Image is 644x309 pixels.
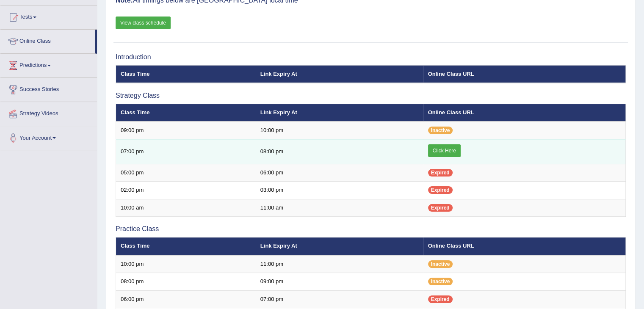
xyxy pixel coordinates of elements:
[428,278,453,285] span: Inactive
[116,199,256,217] td: 10:00 am
[428,169,453,177] span: Expired
[256,237,423,255] th: Link Expiry At
[116,273,256,291] td: 08:00 pm
[256,121,423,139] td: 10:00 pm
[256,104,423,121] th: Link Expiry At
[0,126,97,147] a: Your Account
[0,54,97,75] a: Predictions
[0,102,97,123] a: Strategy Videos
[256,273,423,291] td: 09:00 pm
[116,17,171,29] a: View class schedule
[256,65,423,83] th: Link Expiry At
[428,260,453,268] span: Inactive
[116,164,256,182] td: 05:00 pm
[423,237,626,255] th: Online Class URL
[116,104,256,121] th: Class Time
[428,295,453,303] span: Expired
[256,164,423,182] td: 06:00 pm
[428,204,453,212] span: Expired
[116,225,626,233] h3: Practice Class
[256,290,423,308] td: 07:00 pm
[428,186,453,194] span: Expired
[116,92,626,99] h3: Strategy Class
[423,65,626,83] th: Online Class URL
[116,121,256,139] td: 09:00 pm
[116,255,256,273] td: 10:00 pm
[116,139,256,164] td: 07:00 pm
[0,6,97,27] a: Tests
[116,290,256,308] td: 06:00 pm
[116,182,256,199] td: 02:00 pm
[116,237,256,255] th: Class Time
[423,104,626,121] th: Online Class URL
[428,127,453,134] span: Inactive
[428,144,461,157] a: Click Here
[256,182,423,199] td: 03:00 pm
[116,53,626,61] h3: Introduction
[116,65,256,83] th: Class Time
[256,139,423,164] td: 08:00 pm
[0,30,95,51] a: Online Class
[256,199,423,217] td: 11:00 am
[256,255,423,273] td: 11:00 pm
[0,78,97,99] a: Success Stories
